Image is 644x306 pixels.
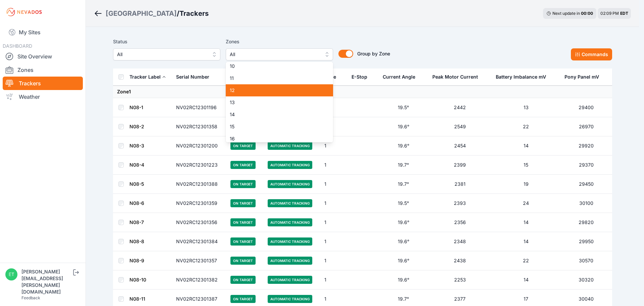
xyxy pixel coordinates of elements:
span: 16 [230,135,321,142]
span: 13 [230,99,321,106]
span: 15 [230,123,321,130]
div: All [226,62,333,142]
span: 10 [230,63,321,70]
span: 11 [230,75,321,82]
button: All [226,48,333,60]
span: 14 [230,111,321,118]
span: 12 [230,87,321,94]
span: All [230,50,320,58]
